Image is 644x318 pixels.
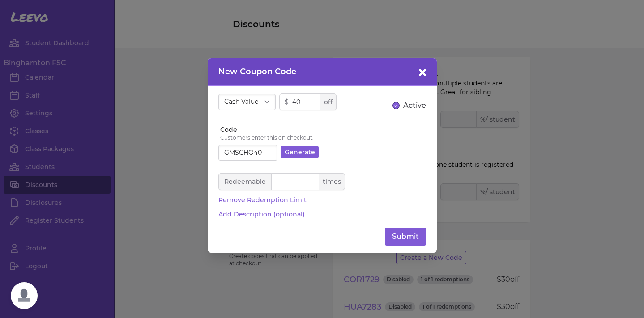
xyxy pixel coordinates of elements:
[319,173,345,190] div: times
[220,134,319,141] p: Customers enter this on checkout.
[281,146,319,158] button: Generate
[415,65,430,80] button: close button
[403,100,426,111] span: Active
[11,282,38,309] div: Open chat
[385,228,426,246] button: Submit
[218,195,307,204] button: Remove Redemption Limit
[220,125,319,134] label: Code
[320,93,337,110] div: off
[224,177,266,186] span: Redeemable
[285,98,289,106] span: $
[218,210,305,219] button: Add Description (optional)
[208,58,437,86] header: New Coupon Code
